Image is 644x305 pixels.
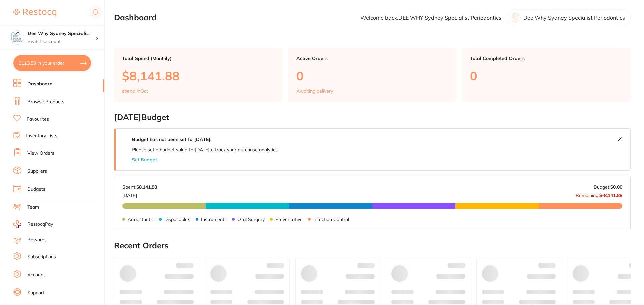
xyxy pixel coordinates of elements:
[132,157,157,162] button: Set Budget
[13,9,56,17] img: Restocq Logo
[26,116,49,123] a: Favourites
[114,241,631,250] h2: Recent Orders
[470,69,623,83] p: 0
[576,190,622,198] p: Remaining:
[360,15,501,21] p: Welcome back, DEE WHY Sydney Specialist Periodontics
[13,220,53,228] a: RestocqPay
[10,31,24,44] img: Dee Why Sydney Specialist Periodontics
[594,184,622,190] p: Budget:
[27,150,54,157] a: View Orders
[27,237,47,243] a: Rewards
[27,272,45,278] a: Account
[122,56,275,61] p: Total Spend (Monthly)
[201,217,227,222] p: Instruments
[13,55,91,71] button: $113.59 in your order
[275,217,303,222] p: Preventative
[462,48,631,102] a: Total Completed Orders0
[470,56,623,61] p: Total Completed Orders
[122,69,275,83] p: $8,141.88
[114,13,157,22] h2: Dashboard
[27,81,53,87] a: Dashboard
[523,15,625,21] p: Dee Why Sydney Specialist Periodontics
[27,186,45,193] a: Budgets
[27,221,53,228] span: RestocqPay
[28,38,95,45] p: Switch account
[122,88,148,94] p: spend in Oct
[27,168,47,175] a: Suppliers
[296,56,449,61] p: Active Orders
[27,254,56,260] a: Subscriptions
[27,204,39,211] a: Team
[26,133,57,139] a: Inventory Lists
[288,48,457,102] a: Active Orders0Awaiting delivery
[132,136,211,142] strong: Budget has not been set for [DATE] .
[114,48,283,102] a: Total Spend (Monthly)$8,141.88spend inOct
[13,5,56,20] a: Restocq Logo
[237,217,265,222] p: Oral Surgery
[27,99,64,105] a: Browse Products
[132,147,279,152] p: Please set a budget value for [DATE] to track your purchase analytics.
[28,30,95,37] h4: Dee Why Sydney Specialist Periodontics
[296,88,333,94] p: Awaiting delivery
[122,184,157,190] p: Spent:
[164,217,190,222] p: Disposables
[599,192,622,198] strong: $-8,141.88
[122,190,157,198] p: [DATE]
[27,290,44,296] a: Support
[296,69,449,83] p: 0
[313,217,349,222] p: Infection Control
[128,217,154,222] p: Anaesthetic
[610,184,622,190] strong: $0.00
[114,112,631,122] h2: [DATE] Budget
[13,220,21,228] img: RestocqPay
[136,184,157,190] strong: $8,141.88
